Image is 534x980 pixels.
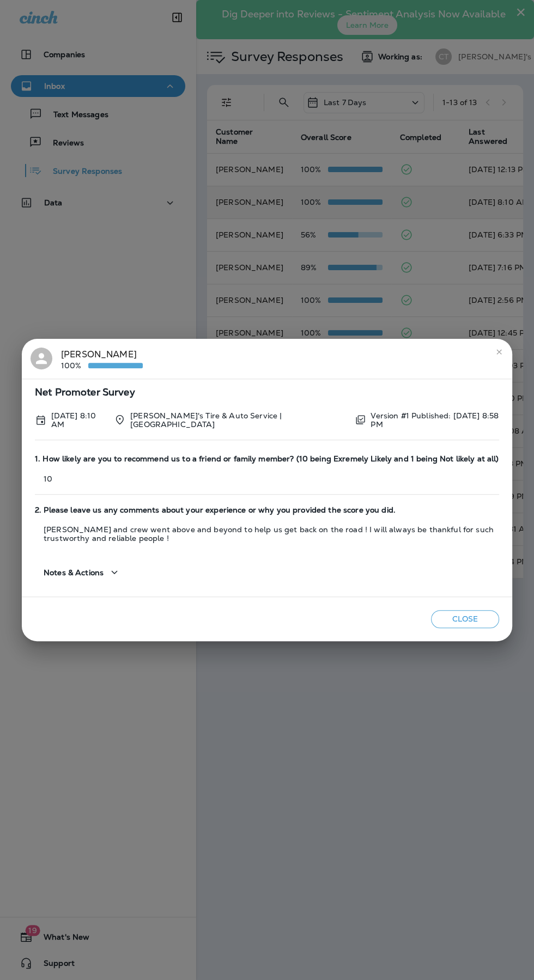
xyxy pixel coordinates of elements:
button: Close [431,610,499,628]
div: [PERSON_NAME] [61,348,143,370]
p: 100% [61,361,88,370]
button: Notes & Actions [35,557,130,588]
span: Notes & Actions [44,568,104,577]
span: Net Promoter Survey [35,388,499,397]
span: 1. How likely are you to recommend us to a friend or family member? (10 being Exremely Likely and... [35,454,499,464]
p: 10 [35,474,499,483]
p: Version #1 Published: [DATE] 8:58 PM [371,411,499,429]
span: 2. Please leave us any comments about your experience or why you provided the score you did. [35,506,499,515]
p: [PERSON_NAME]'s Tire & Auto Service | [GEOGRAPHIC_DATA] [130,411,346,429]
button: close [490,343,508,361]
p: [PERSON_NAME] and crew went above and beyond to help us get back on the road ! I will always be t... [35,525,499,543]
p: Oct 8, 2025 8:10 AM [51,411,106,429]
